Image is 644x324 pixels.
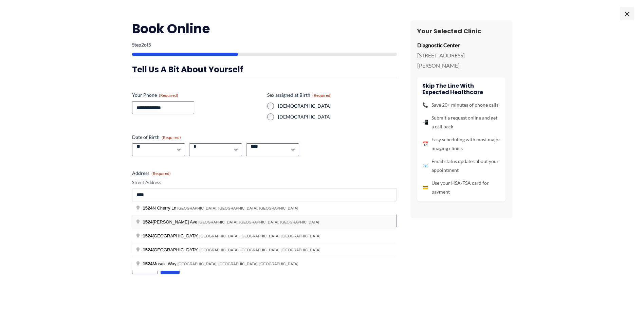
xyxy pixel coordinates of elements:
li: Submit a request online and get a call back [422,113,500,131]
span: 1524 [143,233,153,238]
li: Easy scheduling with most major imaging clinics [422,135,500,153]
span: 1524 [143,205,153,211]
h2: Book Online [132,20,397,37]
p: [STREET_ADDRESS][PERSON_NAME] [417,50,505,70]
span: [GEOGRAPHIC_DATA], [GEOGRAPHIC_DATA], [GEOGRAPHIC_DATA] [200,248,320,252]
span: × [620,7,634,20]
h3: Tell us a bit about yourself [132,64,397,75]
span: (Required) [159,93,178,98]
label: [DEMOGRAPHIC_DATA] [278,103,397,109]
span: 2 [141,42,144,48]
span: 1524 [143,247,153,252]
span: [GEOGRAPHIC_DATA] [143,233,200,238]
p: Diagnostic Center [417,40,505,50]
label: Street Address [132,179,397,186]
span: N Cherry Ln [143,205,178,211]
li: Save 20+ minutes of phone calls [422,101,500,109]
span: [GEOGRAPHIC_DATA], [GEOGRAPHIC_DATA], [GEOGRAPHIC_DATA] [178,262,298,266]
legend: Date of Birth [132,134,181,141]
span: 1524 [143,261,153,266]
span: 📅 [422,140,428,148]
span: [GEOGRAPHIC_DATA], [GEOGRAPHIC_DATA], [GEOGRAPHIC_DATA] [178,206,298,210]
span: 📞 [422,101,428,109]
span: Mosaic Way [143,261,178,266]
legend: Sex assigned at Birth [267,92,332,98]
span: (Required) [162,135,181,140]
li: Use your HSA/FSA card for payment [422,179,500,196]
span: 1524 [143,219,153,224]
span: [GEOGRAPHIC_DATA], [GEOGRAPHIC_DATA], [GEOGRAPHIC_DATA] [198,220,319,224]
span: (Required) [151,171,171,176]
span: 5 [148,42,151,48]
label: [DEMOGRAPHIC_DATA] [278,113,397,120]
span: 💳 [422,183,428,192]
span: 📲 [422,118,428,127]
p: Step of [132,42,397,47]
span: 📧 [422,161,428,170]
li: Email status updates about your appointment [422,157,500,175]
span: [PERSON_NAME] Ave [143,219,199,224]
h4: Skip the line with Expected Healthcare [422,83,500,95]
span: (Required) [312,93,332,98]
label: Your Phone [132,92,262,98]
legend: Address [132,170,171,177]
span: [GEOGRAPHIC_DATA], [GEOGRAPHIC_DATA], [GEOGRAPHIC_DATA] [200,234,320,238]
span: [GEOGRAPHIC_DATA] [143,247,200,252]
h3: Your Selected Clinic [417,27,505,35]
